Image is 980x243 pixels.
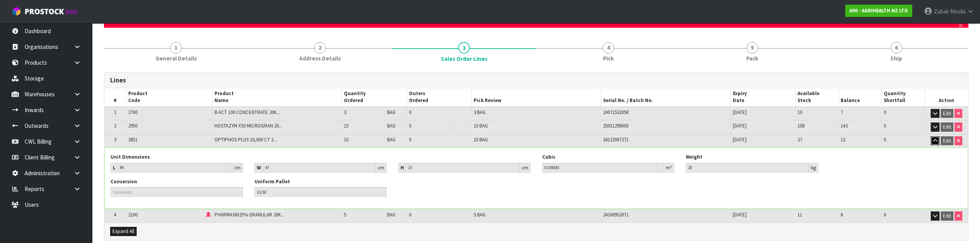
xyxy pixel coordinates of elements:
th: Action [925,88,968,107]
th: Quantity Ordered [342,88,407,107]
span: 4 [114,211,116,218]
span: [DATE] [733,122,747,129]
span: BAG [387,122,395,129]
span: 5 [747,42,758,54]
th: # [104,88,126,107]
img: cube-alt.png [12,7,21,16]
span: 143 [841,122,848,129]
span: 1 [170,42,182,54]
small: WMS [65,8,77,16]
span: 3 [114,136,116,143]
div: cm [376,163,387,173]
span: 6 [891,42,902,54]
a: A00 - AGRIHEALTH NZ LTD [845,5,912,17]
span: 15 [344,122,348,129]
span: B ACT 100 CONCENTRATE 20K... [214,109,280,116]
input: Weight [686,163,809,173]
span: 15 BAG [474,136,488,143]
span: Ship [890,54,902,62]
button: Edit [941,109,953,118]
span: 158 [797,122,804,129]
span: 15 [344,136,348,143]
span: HOSTAZYM X50 MICROGRAN 20... [214,122,282,129]
span: 24122067271 [603,136,628,143]
i: Dangerous Goods [206,213,210,218]
button: Edit [941,211,953,221]
span: Address Details [299,54,341,62]
span: 24071532058 [603,109,628,116]
span: OPTIPHOS PLUS 10,000 CT 2... [214,136,277,143]
span: 0 [409,136,411,143]
span: Sales Order Lines [441,55,487,63]
strong: A00 - AGRIHEALTH NZ LTD [849,7,908,14]
span: BAG [387,136,395,143]
strong: L [113,164,116,171]
span: 2100 [128,211,137,218]
span: 2851 [128,136,137,143]
span: Pack [746,54,758,62]
input: Width [263,163,376,173]
input: Length [117,163,232,173]
span: 24100952071 [603,211,628,218]
span: 2700 [128,109,137,116]
input: Conversion [111,187,243,197]
button: Expand All [110,227,137,236]
th: Serial No. / Batch No. [601,88,730,107]
span: 2 [314,42,326,54]
span: 0 [884,122,886,129]
span: 7 [841,109,843,116]
span: 2 [114,122,116,129]
div: cm [520,163,531,173]
span: 25011298005 [603,122,628,129]
span: 6 [841,211,843,218]
span: × [958,20,963,31]
span: 0 [884,109,886,116]
span: BAG [387,109,395,116]
span: 4 [603,42,614,54]
span: [DATE] [733,211,747,218]
span: General Details [156,54,197,62]
span: Pick [603,54,614,62]
span: 0 [884,211,886,218]
span: Expand All [112,228,134,235]
th: Pick Review [471,88,601,107]
span: Moolla [950,8,966,15]
input: Cubic [542,163,664,173]
span: 27 [797,136,802,143]
div: m³ [664,163,674,173]
div: cm [232,163,243,173]
input: Height [406,163,520,173]
label: Unit Dimensions [111,154,150,161]
span: 0 [884,136,886,143]
th: Product Code [126,88,212,107]
label: Uniform Pallet [255,178,290,185]
th: Product Name [212,88,342,107]
strong: H [400,164,404,171]
input: Pallet Review [255,187,387,197]
th: Available Stock [795,88,838,107]
span: Zubair [934,8,949,15]
th: Outers Ordered [407,88,471,107]
span: 11 [797,211,802,218]
span: 3 [458,42,470,54]
span: 0 [409,109,411,116]
span: 3 [344,109,346,116]
span: ProStock [25,7,64,17]
th: Balance [838,88,881,107]
label: Conversion [111,178,137,185]
label: Cubic [542,154,556,161]
span: 5 [344,211,346,218]
strong: W [257,164,261,171]
th: Quantity Shortfall [882,88,925,107]
button: Edit [941,136,953,146]
span: 10 [797,109,802,116]
button: Edit [941,122,953,132]
span: 3 BAG [474,109,486,116]
span: [DATE] [733,136,747,143]
h3: Lines [110,77,962,84]
span: 5 BAG [474,211,486,218]
span: 0 [409,211,411,218]
div: kg [809,163,818,173]
th: Expiry Date [730,88,795,107]
label: Weight [686,154,702,161]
